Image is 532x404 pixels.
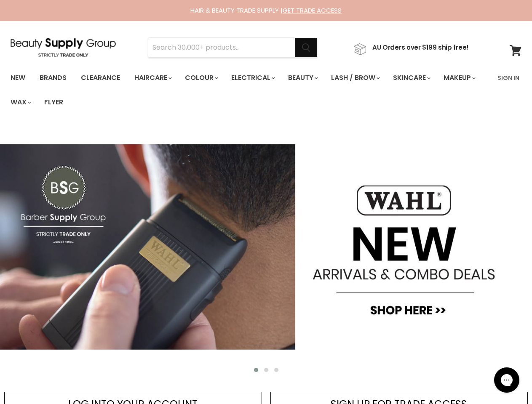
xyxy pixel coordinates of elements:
[128,69,177,87] a: Haircare
[283,6,342,15] a: GET TRADE ACCESS
[282,69,323,87] a: Beauty
[325,69,385,87] a: Lash / Brow
[437,69,481,87] a: Makeup
[4,93,36,111] a: Wax
[492,69,524,87] a: Sign In
[148,38,295,57] input: Search
[38,93,70,111] a: Flyer
[387,69,436,87] a: Skincare
[148,37,318,58] form: Product
[179,69,223,87] a: Colour
[4,69,32,87] a: New
[490,364,524,396] iframe: Gorgias live chat messenger
[225,69,280,87] a: Electrical
[75,69,126,87] a: Clearance
[295,38,317,57] button: Search
[4,66,492,114] ul: Main menu
[33,69,73,87] a: Brands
